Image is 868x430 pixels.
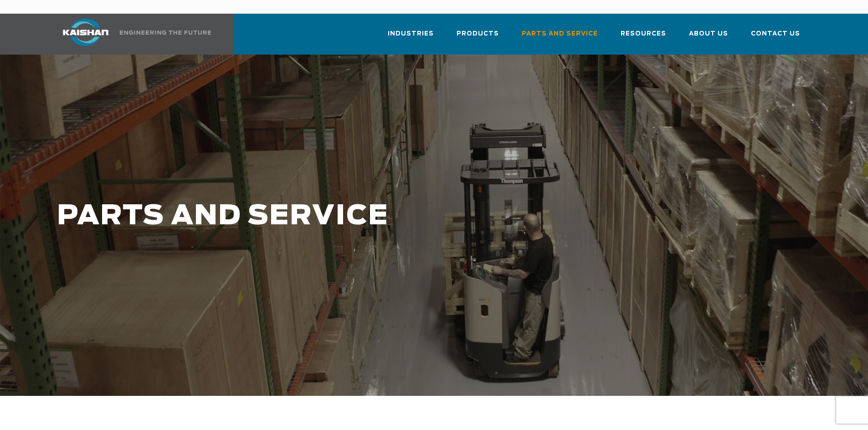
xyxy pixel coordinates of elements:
[51,19,120,46] img: kaishan logo
[751,29,800,39] span: Contact Us
[689,22,728,53] a: About Us
[388,29,434,39] span: Industries
[457,29,499,39] span: Products
[522,22,598,53] a: Parts and Service
[621,22,666,53] a: Resources
[522,29,598,39] span: Parts and Service
[57,201,684,232] h1: PARTS AND SERVICE
[51,14,213,55] a: Kaishan USA
[388,22,434,53] a: Industries
[621,29,666,39] span: Resources
[751,22,800,53] a: Contact Us
[689,29,728,39] span: About Us
[120,30,211,35] img: Engineering the future
[457,22,499,53] a: Products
